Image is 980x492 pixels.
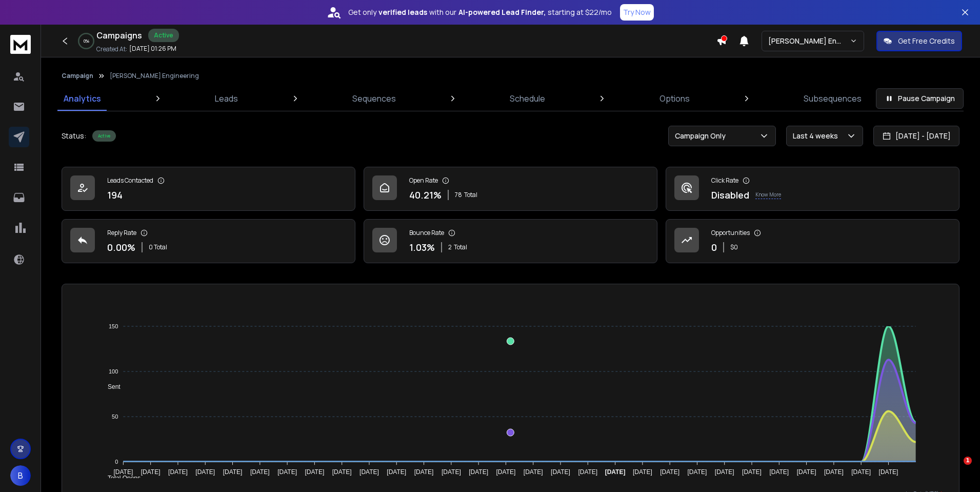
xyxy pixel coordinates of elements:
[876,31,962,51] button: Get Free Credits
[409,229,444,237] p: Bounce Rate
[623,7,651,17] p: Try Now
[469,468,488,476] tspan: [DATE]
[348,7,612,17] p: Get only with our starting at $22/mo
[620,4,654,21] button: Try Now
[215,92,238,105] p: Leads
[755,191,781,199] p: Know More
[688,468,707,476] tspan: [DATE]
[250,468,270,476] tspan: [DATE]
[633,468,652,476] tspan: [DATE]
[510,92,545,105] p: Schedule
[352,92,396,105] p: Sequences
[653,86,696,111] a: Options
[578,468,598,476] tspan: [DATE]
[551,468,570,476] tspan: [DATE]
[148,29,179,42] div: Active
[797,468,816,476] tspan: [DATE]
[107,240,135,254] p: 0.00 %
[964,457,972,465] span: 1
[62,131,86,141] p: Status:
[109,323,118,329] tspan: 150
[332,468,352,476] tspan: [DATE]
[666,219,959,263] a: Opportunities0$0
[409,176,438,185] p: Open Rate
[305,468,325,476] tspan: [DATE]
[660,468,679,476] tspan: [DATE]
[129,45,176,53] p: [DATE] 01:26 PM
[107,229,136,237] p: Reply Rate
[409,240,435,254] p: 1.03 %
[851,468,871,476] tspan: [DATE]
[112,414,118,420] tspan: 50
[414,468,434,476] tspan: [DATE]
[675,131,730,141] p: Campaign Only
[10,35,31,54] img: logo
[409,188,442,202] p: 40.21 %
[943,457,967,481] iframe: Intercom live chat
[711,229,750,237] p: Opportunities
[10,465,31,486] button: B
[96,45,127,53] p: Created At:
[824,468,844,476] tspan: [DATE]
[96,29,142,42] h1: Campaigns
[359,468,379,476] tspan: [DATE]
[770,468,789,476] tspan: [DATE]
[711,240,717,254] p: 0
[448,243,452,251] span: 2
[84,38,89,44] p: 0 %
[346,86,402,111] a: Sequences
[898,36,955,46] p: Get Free Credits
[711,188,749,202] p: Disabled
[464,191,477,199] span: Total
[100,475,141,482] span: Total Opens
[62,72,93,80] button: Campaign
[110,72,199,80] p: [PERSON_NAME] Engineering
[504,86,551,111] a: Schedule
[730,243,738,251] p: $ 0
[804,92,862,105] p: Subsequences
[277,468,297,476] tspan: [DATE]
[458,7,546,17] strong: AI-powered Lead Finder,
[64,92,101,105] p: Analytics
[62,219,355,263] a: Reply Rate0.00%0 Total
[57,86,107,111] a: Analytics
[879,468,898,476] tspan: [DATE]
[768,36,850,46] p: [PERSON_NAME] Engineering
[455,191,462,199] span: 78
[149,243,167,251] p: 0 Total
[209,86,244,111] a: Leads
[109,368,118,375] tspan: 100
[364,167,657,211] a: Open Rate40.21%78Total
[364,219,657,263] a: Bounce Rate1.03%2Total
[605,468,626,476] tspan: [DATE]
[378,7,427,17] strong: verified leads
[115,459,118,465] tspan: 0
[442,468,461,476] tspan: [DATE]
[92,130,116,142] div: Active
[141,468,161,476] tspan: [DATE]
[195,468,215,476] tspan: [DATE]
[666,167,959,211] a: Click RateDisabledKnow More
[387,468,406,476] tspan: [DATE]
[100,383,121,390] span: Sent
[524,468,543,476] tspan: [DATE]
[62,167,355,211] a: Leads Contacted194
[114,468,133,476] tspan: [DATE]
[797,86,868,111] a: Subsequences
[107,176,153,185] p: Leads Contacted
[876,88,964,109] button: Pause Campaign
[454,243,467,251] span: Total
[496,468,516,476] tspan: [DATE]
[711,176,738,185] p: Click Rate
[223,468,243,476] tspan: [DATE]
[873,126,959,146] button: [DATE] - [DATE]
[168,468,188,476] tspan: [DATE]
[793,131,842,141] p: Last 4 weeks
[107,188,123,202] p: 194
[659,92,690,105] p: Options
[715,468,734,476] tspan: [DATE]
[742,468,762,476] tspan: [DATE]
